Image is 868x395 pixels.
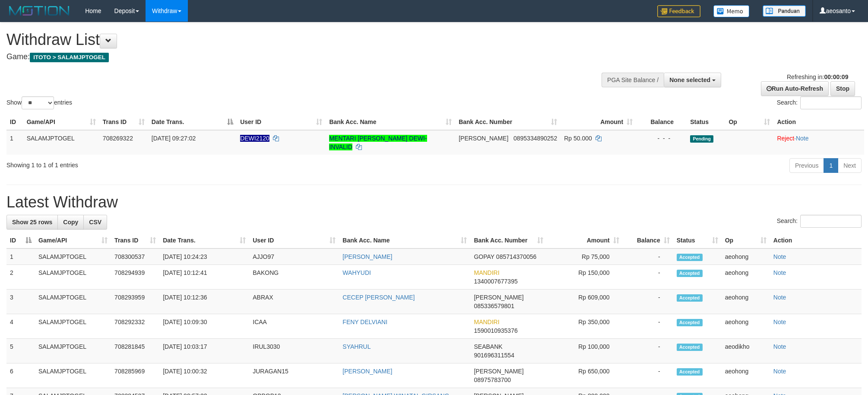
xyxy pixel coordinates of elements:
[6,53,570,61] h4: Game:
[664,73,721,87] button: None selected
[547,314,623,339] td: Rp 350,000
[6,31,570,48] h1: Withdraw List
[342,269,371,276] a: WAHYUDI
[677,294,703,302] span: Accepted
[796,135,809,142] a: Note
[623,314,673,339] td: -
[773,130,864,155] td: ·
[474,303,514,309] span: Copy 085336579801 to clipboard
[342,319,387,325] a: FENY DELVIANI
[249,290,339,314] td: ABRAX
[237,114,326,130] th: User ID: activate to sort column ascending
[636,114,687,130] th: Balance
[474,376,511,383] span: Copy 08975783700 to clipboard
[547,248,623,265] td: Rp 75,000
[30,53,109,62] span: ITOTO > SALAMJPTOGEL
[6,215,58,229] a: Show 25 rows
[677,344,703,351] span: Accepted
[547,363,623,388] td: Rp 650,000
[111,339,159,363] td: 708281845
[722,265,770,290] td: aeohong
[249,248,339,265] td: AJJO97
[669,76,710,83] span: None selected
[159,233,249,248] th: Date Trans.: activate to sort column ascending
[763,5,806,17] img: panduan.png
[35,233,111,248] th: Game/API: activate to sort column ascending
[838,158,862,173] a: Next
[111,248,159,265] td: 708300537
[547,339,623,363] td: Rp 100,000
[773,294,786,301] a: Note
[673,233,722,248] th: Status: activate to sort column ascending
[83,215,107,229] a: CSV
[777,96,862,109] label: Search:
[824,158,838,173] a: 1
[23,114,99,130] th: Game/API: activate to sort column ascending
[713,5,750,17] img: Button%20Memo.svg
[339,233,470,248] th: Bank Acc. Name: activate to sort column ascending
[722,363,770,388] td: aeohong
[773,368,786,375] a: Note
[564,135,592,142] span: Rp 50.000
[474,368,523,375] span: [PERSON_NAME]
[6,248,35,265] td: 1
[6,233,35,248] th: ID: activate to sort column descending
[35,339,111,363] td: SALAMJPTOGEL
[547,233,623,248] th: Amount: activate to sort column ascending
[773,253,786,260] a: Note
[677,368,703,376] span: Accepted
[623,363,673,388] td: -
[773,114,864,130] th: Action
[770,233,862,248] th: Action
[148,114,237,130] th: Date Trans.: activate to sort column descending
[513,135,557,142] span: Copy 0895334890252 to clipboard
[6,4,72,17] img: MOTION_logo.png
[547,265,623,290] td: Rp 150,000
[787,73,848,80] span: Refreshing in:
[777,135,794,142] a: Reject
[6,96,72,109] label: Show entries
[623,339,673,363] td: -
[342,253,392,260] a: [PERSON_NAME]
[623,265,673,290] td: -
[496,253,536,260] span: Copy 085714370056 to clipboard
[111,233,159,248] th: Trans ID: activate to sort column ascending
[249,265,339,290] td: BAKONG
[773,269,786,276] a: Note
[6,363,35,388] td: 6
[777,215,862,228] label: Search:
[12,219,52,226] span: Show 25 rows
[773,319,786,325] a: Note
[159,363,249,388] td: [DATE] 10:00:32
[63,219,78,226] span: Copy
[677,319,703,326] span: Accepted
[35,363,111,388] td: SALAMJPTOGEL
[830,81,855,96] a: Stop
[474,319,499,325] span: MANDIRI
[800,96,862,109] input: Search:
[326,114,455,130] th: Bank Acc. Name: activate to sort column ascending
[474,294,523,301] span: [PERSON_NAME]
[35,290,111,314] td: SALAMJPTOGEL
[111,363,159,388] td: 708285969
[57,215,84,229] a: Copy
[159,248,249,265] td: [DATE] 10:24:23
[6,130,23,155] td: 1
[722,314,770,339] td: aeohong
[640,134,683,143] div: - - -
[249,314,339,339] td: ICAA
[725,114,773,130] th: Op: activate to sort column ascending
[6,265,35,290] td: 2
[159,265,249,290] td: [DATE] 10:12:41
[22,96,54,109] select: Showentries
[249,363,339,388] td: JURAGAN15
[474,269,499,276] span: MANDIRI
[159,290,249,314] td: [DATE] 10:12:36
[249,339,339,363] td: IRUL3030
[23,130,99,155] td: SALAMJPTOGEL
[89,219,101,226] span: CSV
[474,352,514,359] span: Copy 901696311554 to clipboard
[623,290,673,314] td: -
[459,135,508,142] span: [PERSON_NAME]
[342,294,415,301] a: CECEP [PERSON_NAME]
